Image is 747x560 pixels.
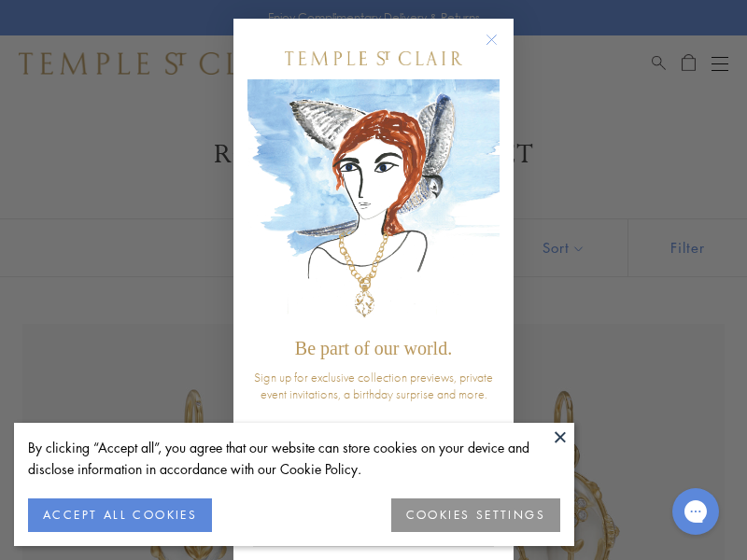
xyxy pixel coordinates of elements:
button: ACCEPT ALL COOKIES [28,498,212,532]
button: COOKIES SETTINGS [391,498,560,532]
span: Be part of our world. [295,338,452,358]
img: Temple St. Clair [285,51,462,65]
button: Close dialog [489,37,513,61]
span: Sign up for exclusive collection previews, private event invitations, a birthday surprise and more. [254,369,493,402]
iframe: Gorgias live chat messenger [663,482,728,541]
div: By clicking “Accept all”, you agree that our website can store cookies on your device and disclos... [28,437,560,480]
img: c4a9eb12-d91a-4d4a-8ee0-386386f4f338.jpeg [247,79,500,329]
